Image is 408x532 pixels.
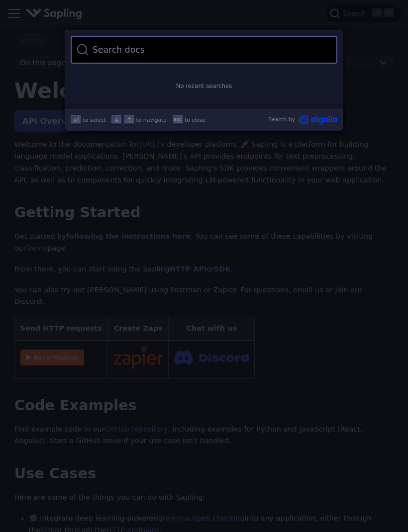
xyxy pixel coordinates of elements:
[83,116,106,124] span: to select
[174,116,181,123] svg: Escape key
[136,116,167,124] span: to navigate
[299,115,337,125] svg: Algolia
[98,82,311,91] p: No recent searches
[268,115,295,125] span: Search by
[268,115,337,125] a: Search byAlgolia
[113,116,120,123] svg: Arrow down
[185,116,205,124] span: to close
[125,116,133,123] svg: Arrow up
[89,36,331,64] input: Search docs
[72,116,80,123] svg: Enter key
